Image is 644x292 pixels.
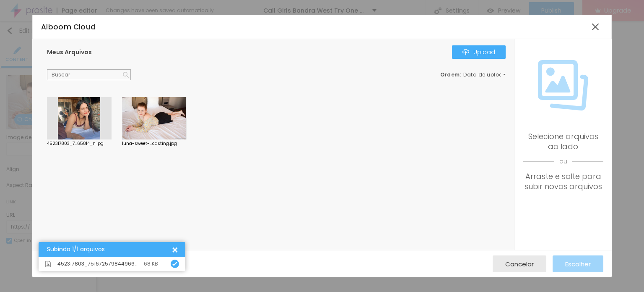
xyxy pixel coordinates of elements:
img: Icone [45,261,51,267]
input: Buscar [47,69,131,80]
button: Escolher [553,255,603,272]
div: Selecione arquivos ao lado Arraste e solte para subir novos arquivos [523,132,603,192]
img: Icone [123,72,129,78]
button: Cancelar [493,255,546,272]
span: Escolher [565,260,591,268]
div: Subindo 1/1 arquivos [47,246,171,253]
span: Ordem [440,71,460,78]
div: 452317803_7...65814_n.jpg [47,142,112,146]
span: ou [523,152,603,171]
img: Icone [172,261,177,266]
span: Alboom Cloud [41,22,96,32]
img: Icone [462,49,469,55]
div: Upload [462,49,495,55]
div: 68 KB [144,261,158,266]
button: IconeUpload [452,45,506,59]
span: 452317803_7516725798449667_2897403089179165814_n.jpg [57,261,140,266]
div: : [440,72,506,77]
div: luna-sweet-...casting.jpg [122,142,187,146]
span: Data de upload [463,72,507,77]
img: Icone [538,60,588,110]
span: Meus Arquivos [47,48,92,56]
span: Cancelar [505,260,534,268]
